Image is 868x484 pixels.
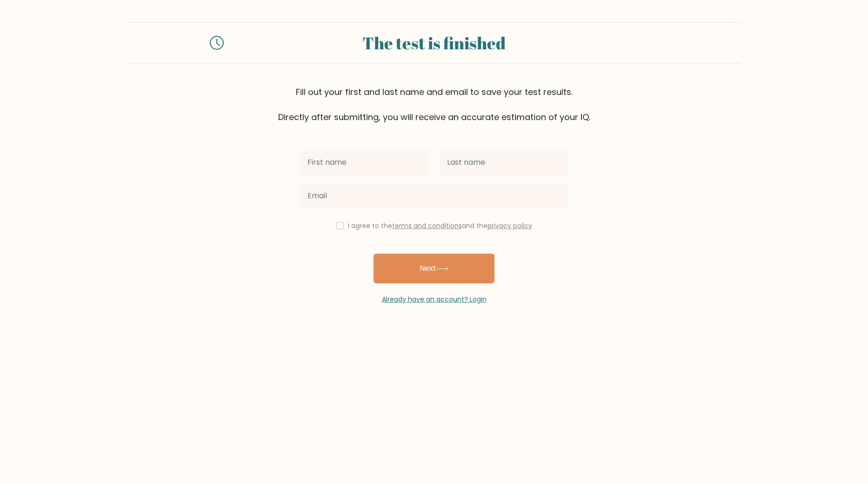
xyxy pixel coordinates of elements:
[127,86,741,123] div: Fill out your first and last name and email to save your test results. Directly after submitting,...
[300,183,568,209] input: Email
[374,254,494,283] button: Next
[440,149,568,175] input: Last name
[348,221,532,230] label: I agree to the and the
[392,221,462,230] a: terms and conditions
[487,221,532,230] a: privacy policy
[382,295,487,304] a: Already have an account? Login
[300,149,428,175] input: First name
[235,30,633,55] div: The test is finished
